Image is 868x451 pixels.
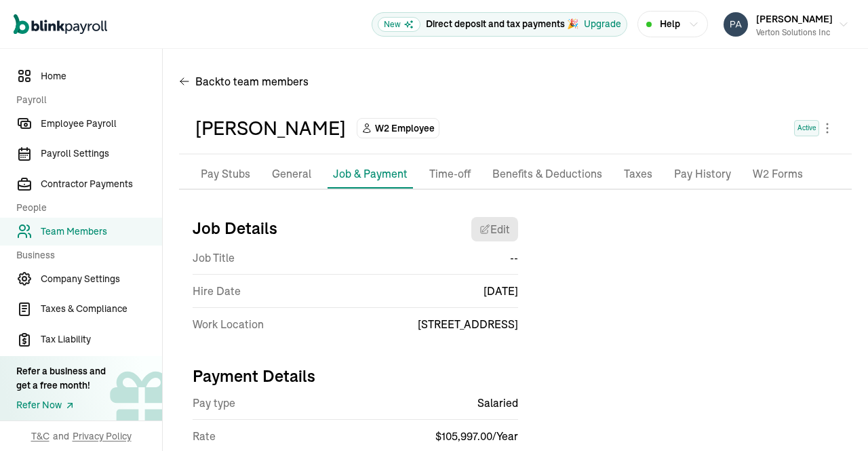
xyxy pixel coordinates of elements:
div: Verton Solutions Inc [756,26,833,39]
span: Payroll [16,93,154,107]
span: Privacy Policy [73,429,132,443]
h3: Job Details [193,217,277,241]
span: Employee Payroll [41,117,162,131]
span: to team members [220,73,309,90]
p: Pay History [674,165,731,183]
span: Job Title [193,250,235,266]
span: Hire Date [193,283,241,299]
span: Payroll Settings [41,146,162,161]
span: Team Members [41,224,162,239]
span: $ 105,997.00 / Year [435,429,518,443]
p: General [272,165,311,183]
span: Taxes & Compliance [41,302,162,316]
span: Business [16,248,154,262]
span: Active [794,120,819,136]
p: Taxes [624,165,652,183]
p: W2 Forms [753,165,803,183]
button: Help [637,11,708,37]
span: Company Settings [41,272,162,286]
span: Pay type [193,395,235,411]
p: Pay Stubs [201,165,250,183]
nav: Global [14,5,107,44]
span: Home [41,69,162,83]
iframe: Chat Widget [800,386,868,451]
p: Time-off [429,165,471,183]
span: [PERSON_NAME] [756,13,833,25]
span: New [378,17,420,32]
span: T&C [31,429,50,443]
p: Benefits & Deductions [492,165,602,183]
div: Refer a business and get a free month! [16,364,106,393]
span: [STREET_ADDRESS] [418,316,518,332]
span: Help [660,17,680,31]
a: Refer Now [16,398,106,412]
span: Salaried [477,395,518,411]
span: Tax Liability [41,332,162,347]
span: Back [195,73,309,90]
span: -- [510,250,518,266]
div: [PERSON_NAME] [195,114,346,142]
span: People [16,201,154,215]
p: Direct deposit and tax payments 🎉 [426,17,578,31]
button: Upgrade [584,17,621,31]
span: Work Location [193,316,264,332]
button: Backto team members [179,65,309,98]
p: Job & Payment [333,165,408,182]
button: [PERSON_NAME]Verton Solutions Inc [718,7,854,41]
span: Rate [193,428,216,444]
h3: Payment Details [193,365,518,387]
button: Edit [471,217,518,241]
span: W2 Employee [375,121,435,135]
span: [DATE] [484,283,518,299]
span: Contractor Payments [41,177,162,191]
